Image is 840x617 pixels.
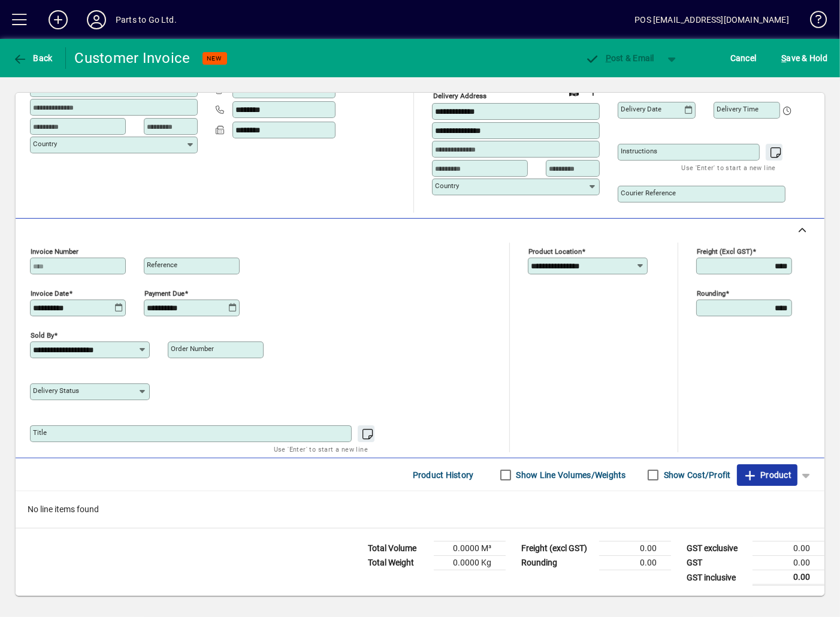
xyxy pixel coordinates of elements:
mat-label: Country [33,140,57,148]
mat-label: Country [435,182,459,190]
mat-label: Delivery status [33,386,79,395]
mat-label: Delivery time [717,105,759,113]
td: 0.0000 Kg [434,556,506,570]
mat-hint: Use 'Enter' to start a new line [274,442,368,456]
div: Customer Invoice [75,49,191,68]
td: GST inclusive [681,570,753,585]
label: Show Cost/Profit [661,469,731,481]
a: Knowledge Base [801,2,825,41]
span: Back [13,53,53,63]
mat-label: Product location [528,247,582,256]
td: 0.0000 M³ [434,542,506,556]
td: GST exclusive [681,542,753,556]
mat-hint: Use 'Enter' to start a new line [682,161,776,174]
td: Freight (excl GST) [515,542,599,556]
td: GST [681,556,753,570]
span: S [781,53,786,63]
button: Save & Hold [778,47,830,69]
mat-label: Freight (excl GST) [697,247,753,256]
mat-label: Payment due [144,289,185,298]
span: P [606,53,611,63]
a: View on map [564,82,584,101]
button: Cancel [727,47,760,69]
td: 0.00 [753,542,824,556]
mat-label: Instructions [621,147,657,155]
span: Product [743,465,791,485]
mat-label: Order number [171,344,214,353]
div: Parts to Go Ltd. [116,10,177,29]
div: POS [EMAIL_ADDRESS][DOMAIN_NAME] [634,10,789,29]
td: Total Weight [362,556,434,570]
td: 0.00 [599,542,671,556]
mat-label: Courier Reference [621,189,676,197]
mat-label: Reference [147,261,177,269]
button: Profile [77,9,116,31]
span: Product History [413,465,474,485]
mat-label: Rounding [697,289,726,298]
mat-label: Invoice number [31,247,78,256]
button: Choose address [584,83,603,102]
button: Post & Email [579,47,660,69]
mat-label: Title [33,428,47,437]
td: Rounding [515,556,599,570]
button: Product [737,464,797,486]
span: NEW [207,55,222,62]
span: ost & Email [585,53,654,63]
mat-label: Sold by [31,331,54,340]
button: Add [39,9,77,31]
mat-label: Delivery date [621,105,661,113]
td: 0.00 [753,570,824,585]
td: Total Volume [362,542,434,556]
label: Show Line Volumes/Weights [514,469,626,481]
button: Back [10,47,56,69]
button: Product History [408,464,479,486]
mat-label: Invoice date [31,289,69,298]
td: 0.00 [599,556,671,570]
span: ave & Hold [781,49,827,68]
td: 0.00 [753,556,824,570]
div: No line items found [16,491,824,528]
span: Cancel [730,49,757,68]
